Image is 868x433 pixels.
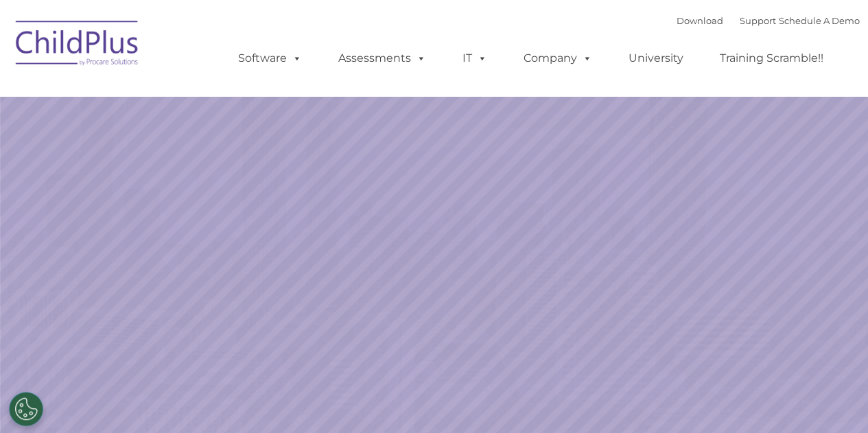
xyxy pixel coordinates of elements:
a: Company [510,45,606,72]
a: IT [449,45,501,72]
a: Assessments [325,45,440,72]
a: University [615,45,697,72]
font: | [677,15,860,26]
a: Learn More [589,259,736,297]
a: Software [224,45,316,72]
a: Training Scramble!! [706,45,837,72]
img: ChildPlus by Procare Solutions [9,11,146,80]
a: Support [740,15,776,26]
button: Cookies Settings [9,392,43,426]
a: Download [677,15,723,26]
a: Schedule A Demo [779,15,860,26]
